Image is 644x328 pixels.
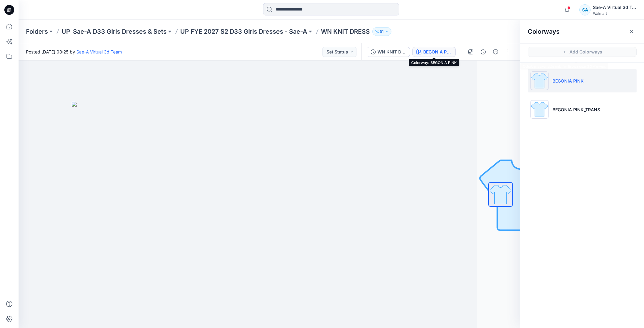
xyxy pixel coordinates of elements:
div: WN KNIT DRESS_REV2_FULL COLORWAYS [377,49,406,55]
a: UP_Sae-A D33 Girls Dresses & Sets [62,27,167,36]
span: Posted [DATE] 08:25 by [26,49,122,55]
button: WN KNIT DRESS_REV2_FULL COLORWAYS [367,47,410,57]
a: Folders [26,27,48,36]
button: Details [478,47,488,57]
button: BEGONIA PINK [412,47,456,57]
p: 51 [380,28,384,35]
div: Walmart [593,11,636,16]
div: BEGONIA PINK [423,49,452,55]
p: BEGONIA PINK [552,78,584,84]
div: Sae-A Virtual 3d Team [593,4,636,11]
img: BEGONIA PINK [530,71,549,90]
p: BEGONIA PINK_TRANS [552,106,600,113]
img: BEGONIA PINK_TRANS [530,100,549,119]
h2: Colorways [528,28,560,35]
button: 51 [372,27,391,36]
a: UP FYE 2027 S2 D33 Girls Dresses - Sae-A [180,27,307,36]
a: Sae-A Virtual 3d Team [76,49,122,54]
img: All colorways [489,183,512,206]
div: SA [579,4,591,15]
p: WN KNIT DRESS [321,27,370,36]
